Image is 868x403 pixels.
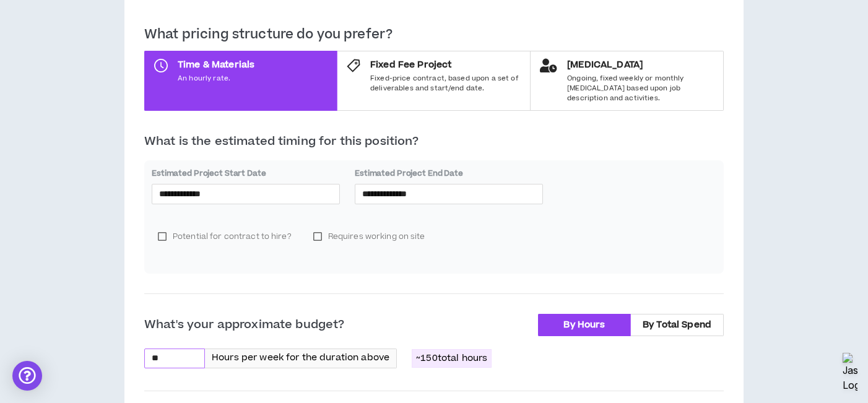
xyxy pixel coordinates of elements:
span: Time & Materials [178,59,254,71]
span: tag [347,59,360,72]
label: Potential for contract to hire? [152,227,297,246]
span: Fixed Fee Project [370,59,521,71]
label: Estimated Project Start Date [152,168,340,179]
p: ~ 150 total hours [412,349,492,368]
span: [MEDICAL_DATA] [567,59,714,71]
span: An hourly rate. [178,74,254,84]
p: What's your approximate budget? [144,316,344,334]
p: What pricing structure do you prefer? [144,26,724,43]
p: Hours per week for the duration above [212,351,389,365]
span: clock-circle [154,59,168,72]
span: By Hours [563,318,605,331]
span: By Total Spend [643,318,711,331]
span: Ongoing, fixed weekly or monthly [MEDICAL_DATA] based upon job description and activities. [567,74,714,103]
span: Fixed-price contract, based upon a set of deliverables and start/end date. [370,74,521,93]
label: Requires working on site [307,227,432,246]
div: Open Intercom Messenger [12,361,42,391]
p: What is the estimated timing for this position? [144,133,724,150]
label: Estimated Project End Date [355,168,543,179]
